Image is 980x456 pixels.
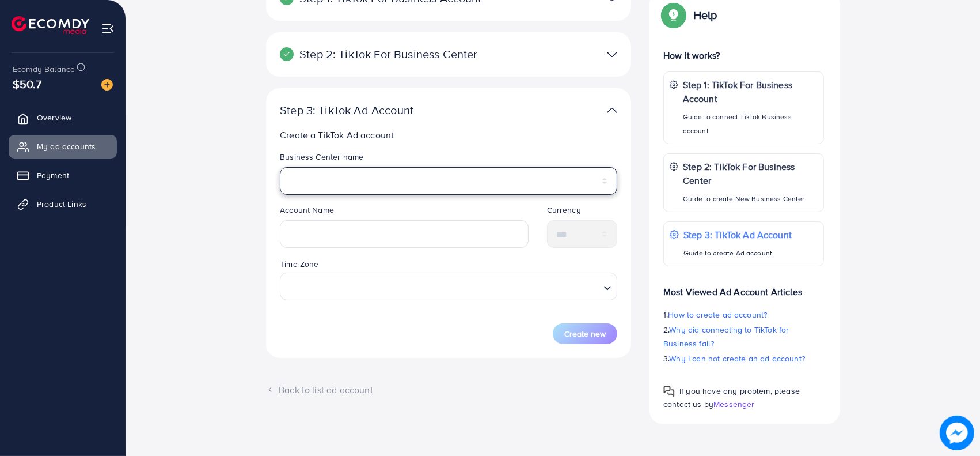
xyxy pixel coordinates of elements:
input: Search for option [285,276,599,297]
span: Product Links [37,198,86,210]
span: How to create ad account? [668,309,767,321]
img: menu [101,22,115,35]
label: Time Zone [280,258,318,270]
span: Messenger [713,398,754,410]
legend: Account Name [280,204,529,220]
a: My ad accounts [9,135,117,158]
button: Create new [553,323,617,344]
span: Ecomdy Balance [13,63,75,75]
a: Overview [9,106,117,129]
span: $50.7 [13,76,41,92]
p: Step 3: TikTok Ad Account [280,103,499,117]
a: Product Links [9,193,117,216]
p: Help [693,8,717,22]
img: TikTok partner [607,46,617,63]
div: Search for option [280,273,617,300]
span: Payment [37,169,69,181]
p: Guide to create Ad account [683,246,792,260]
p: How it works? [663,48,824,62]
img: Popup guide [663,386,675,397]
img: image [943,419,971,447]
p: 3. [663,352,824,365]
p: Guide to connect TikTok Business account [683,110,818,138]
p: 1. [663,308,824,322]
div: Back to list ad account [266,383,631,397]
p: Step 2: TikTok For Business Center [280,47,499,61]
legend: Business Center name [280,151,617,167]
p: Most Viewed Ad Account Articles [663,276,824,299]
span: Why did connecting to TikTok for Business fail? [663,324,789,349]
a: Payment [9,164,117,187]
img: logo [12,16,89,34]
span: My ad accounts [37,141,96,152]
img: Popup guide [663,5,684,25]
p: Step 1: TikTok For Business Account [683,78,818,105]
img: TikTok partner [607,102,617,119]
p: 2. [663,323,824,351]
span: Overview [37,112,71,123]
span: If you have any problem, please contact us by [663,385,800,410]
p: Step 3: TikTok Ad Account [683,228,792,242]
span: Why I can not create an ad account? [669,353,805,364]
img: image [101,79,113,91]
span: Create new [564,328,606,340]
p: Create a TikTok Ad account [280,128,622,142]
p: Guide to create New Business Center [683,192,818,206]
p: Step 2: TikTok For Business Center [683,160,818,187]
legend: Currency [547,204,618,220]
